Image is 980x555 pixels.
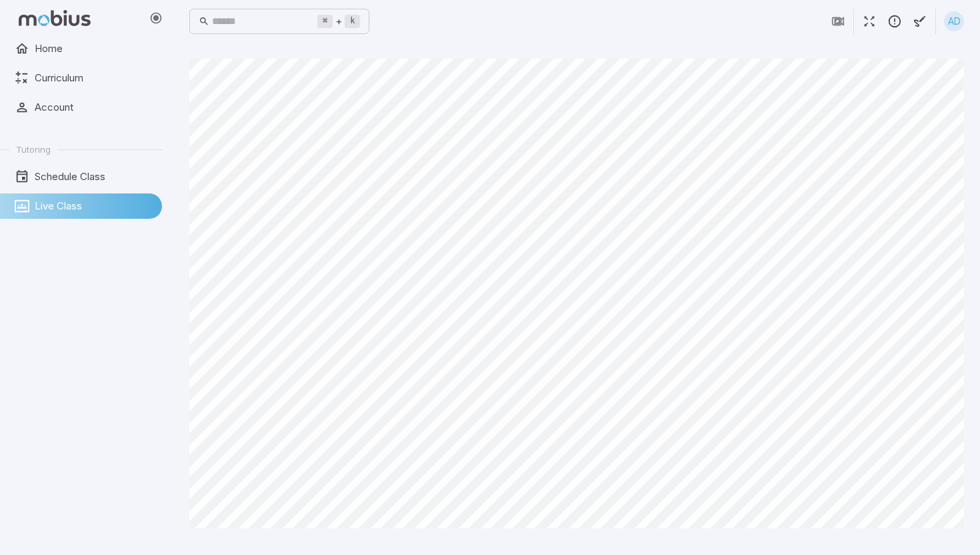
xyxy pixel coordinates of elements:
div: AD [944,11,964,31]
button: Start Drawing on Questions [907,9,933,34]
button: Join in Zoom Client [825,9,851,34]
span: Curriculum [35,71,153,85]
button: Report an Issue [882,9,907,34]
kbd: k [345,15,360,28]
button: Fullscreen Game [857,9,882,34]
span: Live Class [35,199,153,213]
kbd: ⌘ [317,15,333,28]
span: Account [35,100,153,115]
div: + [317,13,360,29]
span: Tutoring [16,143,51,155]
span: Home [35,41,153,56]
span: Schedule Class [35,169,153,184]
